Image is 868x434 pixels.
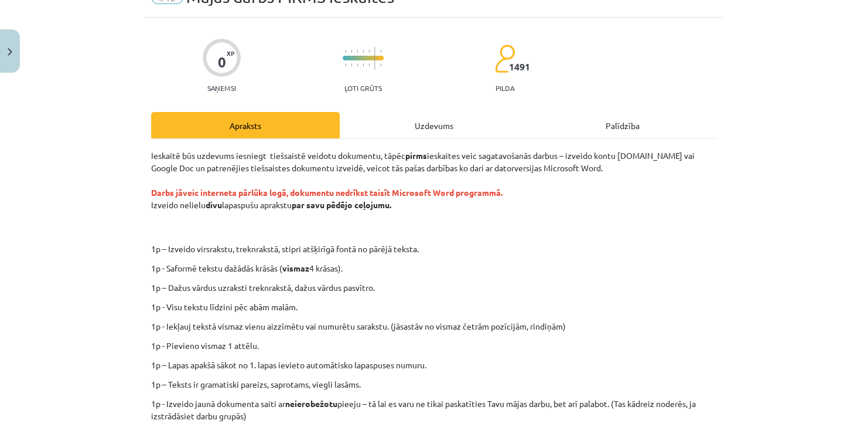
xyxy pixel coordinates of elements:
[151,398,717,422] p: 1p - Izveido jaunā dokumenta saiti ar pieeju – tā lai es varu ne tikai paskatīties Tavu mājas dar...
[345,63,346,66] img: icon-short-line-57e1e144782c952c97e751825c79c345078a6d821885a25fce030b3d8c18986b.svg
[494,44,515,73] img: students-c634bb4e5e11cddfef0936a35e636f08e4e9abd3cc4e673bd6f9a4125e45ecb1.svg
[151,112,340,138] div: Apraksts
[151,282,717,294] p: 1p – Dažus vārdus uzraksti treknrakstā, dažus vārdus pasvītro.
[345,50,346,53] img: icon-short-line-57e1e144782c952c97e751825c79c345078a6d821885a25fce030b3d8c18986b.svg
[380,50,381,53] img: icon-short-line-57e1e144782c952c97e751825c79c345078a6d821885a25fce030b3d8c18986b.svg
[357,63,358,66] img: icon-short-line-57e1e144782c952c97e751825c79c345078a6d821885a25fce030b3d8c18986b.svg
[151,187,503,198] strong: Darbs jāveic interneta pārlūka logā, dokumentu nedrīkst taisīt Microsoft Word programmā.
[363,50,364,53] img: icon-short-line-57e1e144782c952c97e751825c79c345078a6d821885a25fce030b3d8c18986b.svg
[351,63,352,66] img: icon-short-line-57e1e144782c952c97e751825c79c345078a6d821885a25fce030b3d8c18986b.svg
[495,84,514,92] p: pilda
[344,84,382,92] p: Ļoti grūts
[151,262,717,274] p: 1p - Saformē tekstu dažādās krāsās ( 4 krāsas).
[206,199,222,210] strong: divu
[340,112,528,138] div: Uzdevums
[203,84,241,92] p: Saņemsi
[8,48,12,56] img: icon-close-lesson-0947bae3869378f0d4975bcd49f059093ad1ed9edebbc8119c70593378902aed.svg
[282,263,309,273] strong: vismaz
[405,150,427,161] strong: pirms
[227,50,234,56] span: XP
[368,63,370,66] img: icon-short-line-57e1e144782c952c97e751825c79c345078a6d821885a25fce030b3d8c18986b.svg
[528,112,717,138] div: Palīdzība
[217,243,728,255] p: 1p – Izveido virsrakstu, treknrakstā, stipri atšķirīgā fontā no pārējā teksta.
[380,63,381,66] img: icon-short-line-57e1e144782c952c97e751825c79c345078a6d821885a25fce030b3d8c18986b.svg
[285,398,337,409] strong: neierobežotu
[357,50,358,53] img: icon-short-line-57e1e144782c952c97e751825c79c345078a6d821885a25fce030b3d8c18986b.svg
[292,199,391,210] strong: par savu pēdējo ceļojumu.
[374,47,375,70] img: icon-long-line-d9ea69661e0d244f92f715978eff75569469978d946b2353a9bb055b3ed8787d.svg
[151,378,717,391] p: 1p – Teksts ir gramatiski pareizs, saprotams, viegli lasāms.
[363,63,364,66] img: icon-short-line-57e1e144782c952c97e751825c79c345078a6d821885a25fce030b3d8c18986b.svg
[509,62,530,72] span: 1491
[151,150,717,236] p: Ieskaitē būs uzdevums iesniegt tiešsaistē veidotu dokumentu, tāpēc ieskaites veic sagatavošanās d...
[151,359,717,371] p: 1p – Lapas apakšā sākot no 1. lapas ievieto automātisko lapaspuses numuru.
[218,54,226,70] div: 0
[151,340,717,352] p: 1p - Pievieno vismaz 1 attēlu.
[151,320,717,333] p: 1p - Iekļauj tekstā vismaz vienu aizzīmētu vai numurētu sarakstu. (jāsastāv no vismaz četrām pozī...
[151,301,717,313] p: 1p - Visu tekstu līdzini pēc abām malām.
[368,50,370,53] img: icon-short-line-57e1e144782c952c97e751825c79c345078a6d821885a25fce030b3d8c18986b.svg
[351,50,352,53] img: icon-short-line-57e1e144782c952c97e751825c79c345078a6d821885a25fce030b3d8c18986b.svg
